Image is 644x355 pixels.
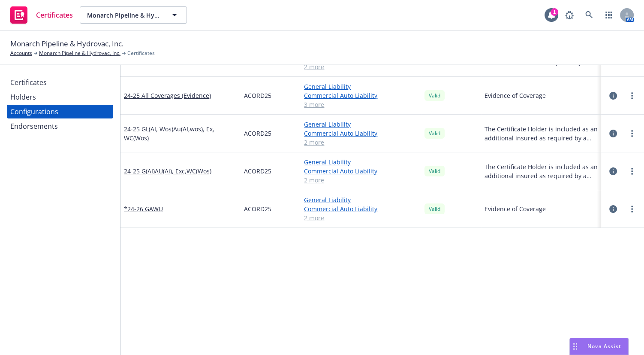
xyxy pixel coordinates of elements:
div: Valid [424,203,445,214]
div: Endorsements [10,119,58,133]
a: Certificates [7,76,113,89]
a: 24-25 G(AI)AU(Ai), Exc,WC(Wos) [124,167,211,176]
a: more [627,166,637,176]
a: 2 more [304,62,417,71]
button: Evidence of Coverage [485,91,546,100]
a: more [627,91,637,101]
a: 2 more [304,138,417,147]
a: General Liability [304,120,417,129]
div: Valid [424,166,445,176]
a: Search [581,6,598,24]
a: Accounts [10,49,32,57]
button: Evidence of Coverage [485,204,546,213]
a: more [627,204,637,214]
span: Certificates [127,49,155,57]
a: 24-25 GL(AI, Wos)Au(AI,wos), Ex, WC(Wos) [124,124,237,143]
span: Monarch Pipeline & Hydrovac, Inc. [10,38,123,49]
a: 2 more [304,213,417,222]
a: more [627,128,637,139]
a: Holders [7,90,113,104]
button: Monarch Pipeline & Hydrovac, Inc. [80,6,187,24]
a: General Liability [304,82,417,91]
a: Commercial Auto Liability [304,167,417,176]
div: 1 [551,8,558,16]
button: The Certificate Holder is included as an additional insured as required by a written contract wit... [485,162,598,180]
a: 24-25 All Coverages (Evidence) [124,91,211,100]
a: Switch app [600,6,617,24]
div: Valid [424,128,445,139]
a: 2 more [304,176,417,185]
div: ACORD25 [241,115,301,152]
a: Commercial Auto Liability [304,204,417,213]
div: Drag to move [570,338,581,355]
a: 3 more [304,100,417,109]
div: Holders [10,90,36,104]
a: Commercial Auto Liability [304,129,417,138]
button: Nova Assist [569,338,629,355]
a: *24-26 GAWU [124,204,163,213]
div: ACORD25 [241,77,301,115]
a: General Liability [304,158,417,167]
span: Nova Assist [587,343,621,350]
button: The Certificate Holder is included as an additional insured as required by a written contract wit... [485,124,598,143]
a: General Liability [304,195,417,204]
a: Configurations [7,105,113,118]
div: ACORD25 [241,190,301,228]
span: Certificates [36,12,73,18]
div: Valid [424,90,445,101]
div: Configurations [10,105,58,118]
a: Commercial Auto Liability [304,91,417,100]
div: Certificates [10,76,47,89]
div: ACORD25 [241,152,301,190]
a: Endorsements [7,119,113,133]
a: Report a Bug [561,6,578,24]
span: Monarch Pipeline & Hydrovac, Inc. [87,11,161,20]
a: Monarch Pipeline & Hydrovac, Inc. [39,49,120,57]
a: Certificates [7,3,76,27]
